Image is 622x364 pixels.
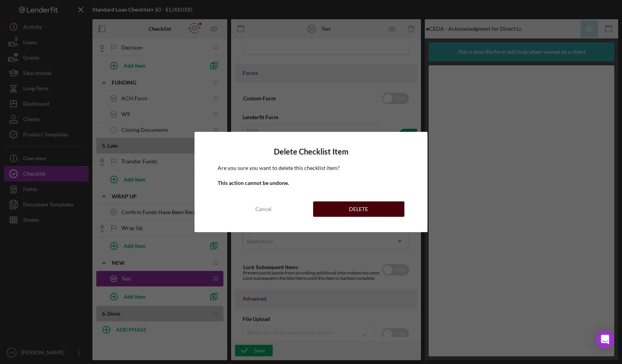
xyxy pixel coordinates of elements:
div: DELETE [349,201,368,217]
button: DELETE [313,201,404,217]
h4: Delete Checklist Item [218,147,404,156]
body: Rich Text Area. Press ALT-0 for help. [6,6,159,15]
div: Open Intercom Messenger [596,330,614,349]
div: Cancel [255,201,272,217]
b: This action cannot be undone. [218,180,289,186]
p: Are you sure you want to delete this checklist item? [218,164,404,172]
button: Cancel [218,201,309,217]
div: . [6,6,159,15]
